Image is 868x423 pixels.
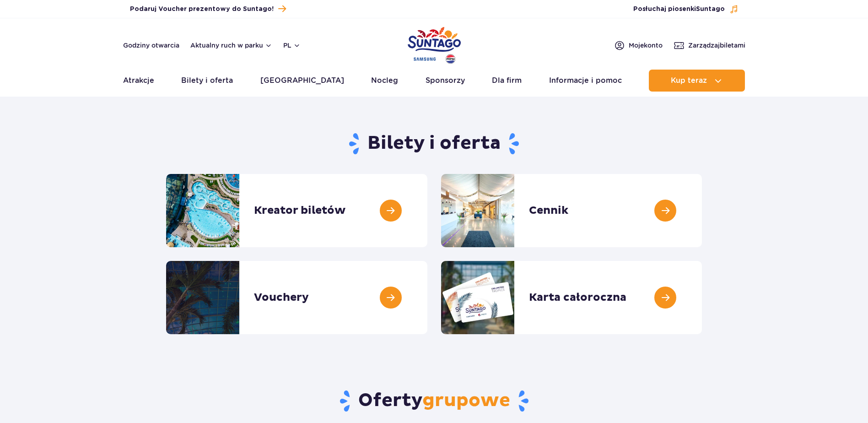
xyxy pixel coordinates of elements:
a: Sponsorzy [426,70,465,92]
button: Kup teraz [649,70,745,92]
a: Atrakcje [123,70,154,92]
a: Nocleg [371,70,398,92]
h1: Bilety i oferta [166,132,702,156]
a: Dla firm [492,70,522,92]
button: Posłuchaj piosenkiSuntago [633,5,739,14]
a: Podaruj Voucher prezentowy do Suntago! [130,3,286,15]
span: Zarządzaj biletami [688,41,745,50]
span: Kup teraz [671,76,707,85]
a: Mojekonto [614,40,663,51]
a: Bilety i oferta [181,70,233,92]
span: Podaruj Voucher prezentowy do Suntago! [130,5,274,14]
a: Zarządzajbiletami [674,40,745,51]
a: Park of Poland [408,23,461,65]
button: Aktualny ruch w parku [190,42,272,49]
h2: Oferty [166,389,702,413]
span: Suntago [696,6,725,12]
a: Informacje i pomoc [549,70,622,92]
span: grupowe [422,389,510,412]
a: Godziny otwarcia [123,41,179,50]
button: pl [283,41,301,50]
span: Posłuchaj piosenki [633,5,725,14]
a: [GEOGRAPHIC_DATA] [260,70,344,92]
span: Moje konto [629,41,663,50]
